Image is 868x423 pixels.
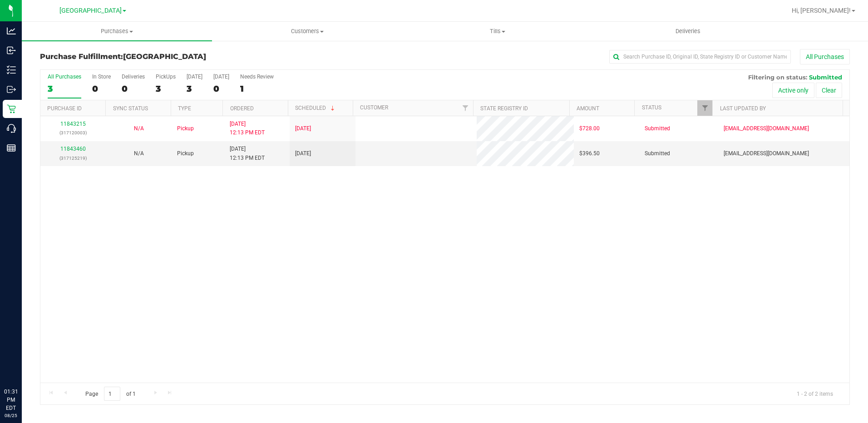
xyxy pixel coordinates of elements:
button: N/A [134,124,144,133]
a: Deliveries [593,22,783,41]
span: Not Applicable [134,150,144,157]
inline-svg: Reports [7,143,16,152]
span: [GEOGRAPHIC_DATA] [123,52,206,61]
a: 11843460 [60,146,86,152]
span: Pickup [177,124,194,133]
input: Search Purchase ID, Original ID, State Registry ID or Customer Name... [609,50,791,64]
button: Active only [772,83,814,98]
iframe: Resource center [9,350,36,378]
button: Clear [816,83,842,98]
div: All Purchases [48,74,81,80]
a: Customer [360,104,388,111]
a: Purchase ID [47,105,82,112]
div: In Store [92,74,111,80]
inline-svg: Outbound [7,85,16,94]
span: Deliveries [663,27,713,35]
span: [EMAIL_ADDRESS][DOMAIN_NAME] [724,124,809,133]
input: 1 [104,387,120,401]
div: 3 [48,84,81,94]
div: 3 [156,84,176,94]
span: $728.00 [579,124,600,133]
div: PickUps [156,74,176,80]
button: N/A [134,149,144,158]
span: Tills [403,27,592,35]
span: [EMAIL_ADDRESS][DOMAIN_NAME] [724,149,809,158]
div: [DATE] [213,74,229,80]
a: Filter [697,100,712,116]
a: Status [642,104,661,111]
div: 0 [122,84,145,94]
inline-svg: Inbound [7,46,16,55]
span: Submitted [645,124,670,133]
a: Type [178,105,191,112]
span: [DATE] 12:13 PM EDT [230,145,265,162]
div: 0 [92,84,111,94]
span: Purchases [22,27,212,35]
a: Purchases [22,22,212,41]
inline-svg: Retail [7,104,16,113]
span: Customers [212,27,402,35]
p: (317125219) [46,154,101,162]
a: State Registry ID [480,105,528,112]
a: Amount [577,105,599,112]
span: [GEOGRAPHIC_DATA] [59,7,122,15]
a: Customers [212,22,402,41]
inline-svg: Inventory [7,65,16,74]
span: Hi, [PERSON_NAME]! [792,7,851,14]
button: All Purchases [800,49,850,64]
a: Scheduled [295,105,336,111]
span: Filtering on status: [748,74,807,81]
a: Filter [458,100,473,116]
div: 0 [213,84,229,94]
inline-svg: Call Center [7,124,16,133]
p: 01:31 PM EDT [4,388,18,412]
div: Needs Review [240,74,274,80]
div: 1 [240,84,274,94]
p: 08/25 [4,412,18,419]
span: [DATE] 12:13 PM EDT [230,120,265,137]
div: 3 [187,84,202,94]
iframe: Resource center unread badge [27,349,38,360]
span: Pickup [177,149,194,158]
span: Submitted [645,149,670,158]
span: [DATE] [295,124,311,133]
a: Sync Status [113,105,148,112]
p: (317120003) [46,128,101,137]
a: Last Updated By [720,105,766,112]
span: $396.50 [579,149,600,158]
a: Ordered [230,105,254,112]
a: Tills [403,22,593,41]
span: Page of 1 [78,387,143,401]
span: 1 - 2 of 2 items [789,387,840,400]
span: Not Applicable [134,125,144,132]
span: Submitted [809,74,842,81]
h3: Purchase Fulfillment: [40,53,310,61]
inline-svg: Analytics [7,26,16,35]
div: Deliveries [122,74,145,80]
div: [DATE] [187,74,202,80]
span: [DATE] [295,149,311,158]
a: 11843215 [60,121,86,127]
